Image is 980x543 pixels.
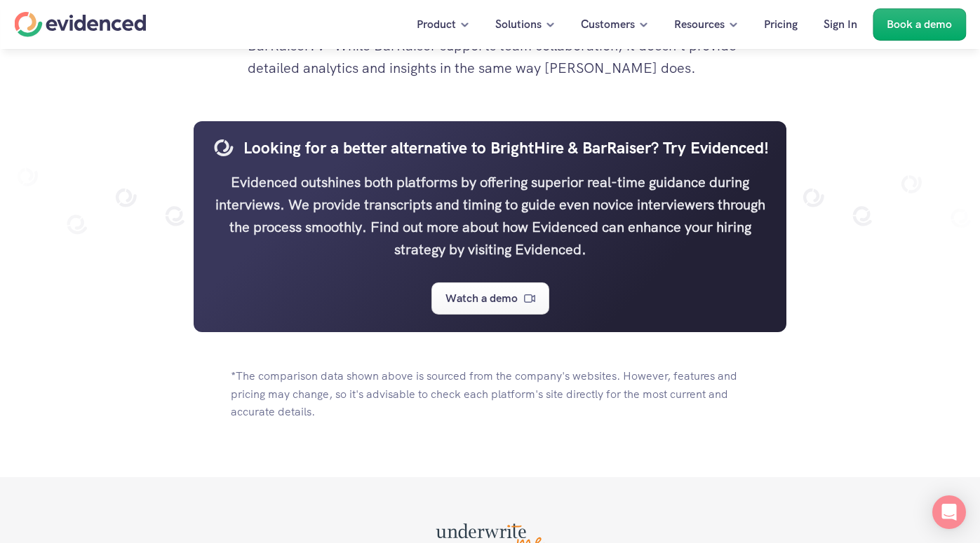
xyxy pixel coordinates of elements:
[575,60,723,92] a: Watch a quick demo
[215,173,769,259] strong: Evidenced outshines both platforms by offering superior real-time guidance during interviews. We ...
[887,15,952,34] p: Book a demo
[753,8,808,41] a: Pricing
[589,67,691,85] p: Watch a quick demo
[495,15,542,34] p: Solutions
[417,15,456,34] p: Product
[257,64,561,87] p: Check out Evidenced, an even better alternative!
[445,289,518,308] p: Watch a demo
[932,495,966,529] div: Open Intercom Messenger
[581,15,635,34] p: Customers
[14,12,146,37] a: Home
[431,282,549,315] a: Watch a demo
[813,8,868,41] a: Sign In
[674,15,725,34] p: Resources
[231,367,750,421] p: *The comparison data shown above is sourced from the company's websites. However, features and pr...
[243,137,769,159] h4: Looking for a better alternative to BrightHire & BarRaiser? Try Evidenced!
[873,8,966,41] a: Book a demo
[824,15,857,34] p: Sign In
[764,15,798,34] p: Pricing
